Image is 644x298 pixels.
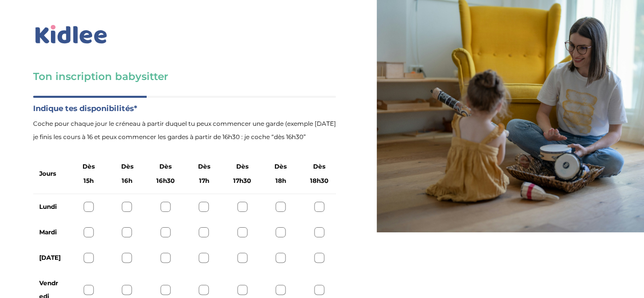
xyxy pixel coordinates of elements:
[83,174,94,187] span: 15h
[33,117,336,144] span: Coche pour chaque jour le créneau à partir duquel tu peux commencer une garde (exemple [DATE] je ...
[313,160,325,173] span: Dès
[159,160,172,173] span: Dès
[33,23,109,46] img: logo_kidlee_bleu
[198,160,210,173] span: Dès
[233,174,251,187] span: 17h30
[156,174,175,187] span: 16h30
[82,160,95,173] span: Dès
[39,200,61,213] label: Lundi
[33,69,336,84] h3: Ton inscription babysitter
[274,160,287,173] span: Dès
[122,174,132,187] span: 16h
[121,160,133,173] span: Dès
[39,251,61,264] label: [DATE]
[236,160,248,173] span: Dès
[39,226,61,239] label: Mardi
[275,174,286,187] span: 18h
[39,167,56,180] label: Jours
[33,102,336,115] label: Indique tes disponibilités*
[310,174,328,187] span: 18h30
[199,174,209,187] span: 17h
